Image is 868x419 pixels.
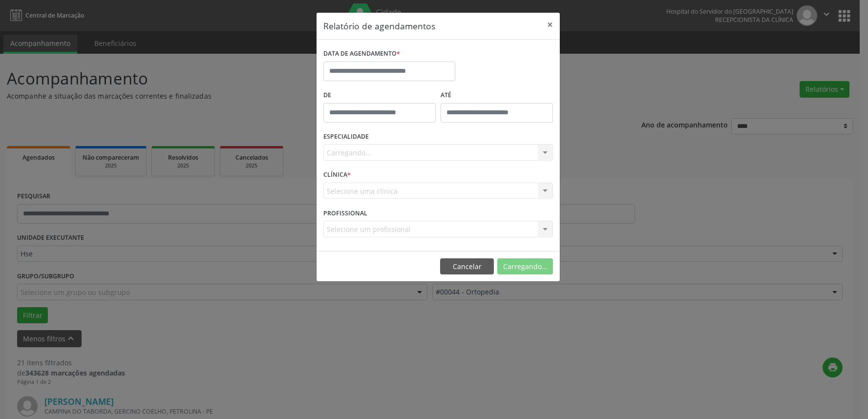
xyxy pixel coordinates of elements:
[323,168,351,183] label: CLÍNICA
[497,258,553,275] button: Carregando...
[323,46,400,62] label: DATA DE AGENDAMENTO
[540,13,560,37] button: Close
[323,206,367,221] label: PROFISSIONAL
[441,88,553,103] label: ATÉ
[323,129,369,145] label: ESPECIALIDADE
[323,20,435,32] h5: Relatório de agendamentos
[323,88,436,103] label: De
[440,258,494,275] button: Cancelar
